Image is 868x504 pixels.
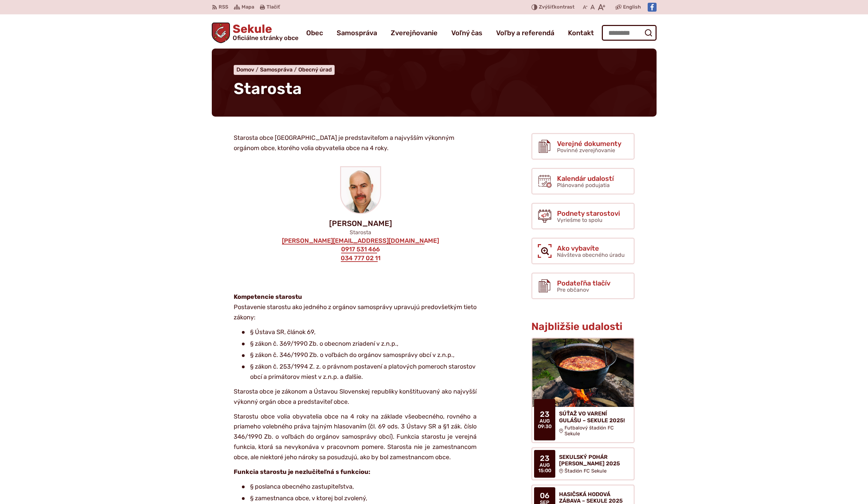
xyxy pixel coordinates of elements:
span: Ako vybavíte [557,244,625,252]
img: Prejsť na Facebook stránku [648,3,657,12]
span: Zvýšiť [539,4,554,10]
span: Podateľňa tlačív [557,279,610,287]
p: Postavenie starostu ako jedného z orgánov samosprávy upravujú predovšetkým tieto zákony: [234,292,477,322]
span: Starosta [234,79,302,98]
span: kontrast [539,4,574,10]
a: Zverejňovanie [391,23,438,42]
a: Podateľňa tlačív Pre občanov [531,273,635,299]
li: § zákon č. 346/1990 Zb. o voľbách do orgánov samosprávy obcí v z.n.p., [242,350,477,360]
img: starosta [341,167,380,213]
a: English [622,3,642,11]
span: aug [538,419,552,424]
p: Starosta obce je zákonom a Ústavou Slovenskej republiky konštituovaný ako najvyšší výkonný orgán ... [234,387,477,407]
span: Vyriešme to spolu [557,217,603,223]
a: Obecný úrad [298,66,332,73]
a: [PERSON_NAME][EMAIL_ADDRESS][DOMAIN_NAME] [281,237,440,245]
span: 09:30 [538,424,552,429]
a: Voľný čas [451,23,482,42]
a: Domov [236,66,260,73]
span: Domov [236,66,254,73]
span: 23 [538,410,552,419]
span: Podnety starostovi [557,210,620,217]
span: Povinné zverejňovanie [557,147,615,154]
span: Plánované podujatia [557,182,610,188]
span: English [623,3,641,11]
p: [PERSON_NAME] [223,220,498,228]
a: Verejné dokumenty Povinné zverejňovanie [531,133,635,160]
span: Mapa [242,3,254,11]
a: Samospráva [337,23,377,42]
li: § Ústava SR, článok 69, [242,327,477,337]
a: Obec [306,23,323,42]
a: 0917 531 466 [340,246,380,253]
a: SÚŤAŽ VO VARENÍ GULÁŠU – SEKULE 2025! Futbalový štadión FC Sekule 23 aug 09:30 [531,337,635,443]
p: Starosta obce [GEOGRAPHIC_DATA] je predstaviteľom a najvyšším výkonným orgánom obce, ktorého voli... [234,133,477,153]
h4: SÚŤAŽ VO VARENÍ GULÁŠU – SEKULE 2025! [559,410,628,423]
strong: Funkcia starostu je nezlučiteľná s funkciou: [234,468,370,476]
span: Kalendár udalostí [557,175,614,182]
span: Sekule [230,23,298,41]
h3: Najbližšie udalosti [531,321,635,332]
span: Futbalový štadión FC Sekule [565,425,628,437]
p: Starosta [223,229,498,236]
a: Samospráva [260,66,298,73]
span: Návšteva obecného úradu [557,252,625,258]
a: Kalendár udalostí Plánované podujatia [531,168,635,195]
a: Logo Sekule, prejsť na domovskú stránku. [212,23,299,43]
span: Oficiálne stránky obce [233,35,298,41]
span: Samospráva [260,66,293,73]
span: Pre občanov [557,287,589,293]
p: Starostu obce volia obyvatelia obce na 4 roky na základe všeobecného, rovného a priameho volebnéh... [234,412,477,462]
strong: Kompetencie starostu [234,293,302,301]
a: Ako vybavíte Návšteva obecného úradu [531,238,635,264]
span: Verejné dokumenty [557,140,621,147]
a: 034 777 02 11 [340,255,381,262]
img: Prejsť na domovskú stránku [212,23,230,43]
a: Voľby a referendá [496,23,554,42]
li: § zamestnanca obce, v ktorej bol zvolený, [242,493,477,504]
a: Podnety starostovi Vyriešme to spolu [531,203,635,229]
a: SEKULSKÝ POHÁR [PERSON_NAME] 2025 Štadión FC Sekule 23 aug 15:00 [531,447,635,480]
li: § poslanca obecného zastupiteľstva, [242,482,477,492]
li: § zákon č. 369/1990 Zb. o obecnom zriadení v z.n.p., [242,339,477,349]
span: Tlačiť [267,4,280,10]
span: RSS [219,3,228,11]
li: § zákon č. 253/1994 Z. z. o právnom postavení a platových pomeroch starostov obcí a primátorov mi... [242,362,477,382]
a: Kontakt [568,23,594,42]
